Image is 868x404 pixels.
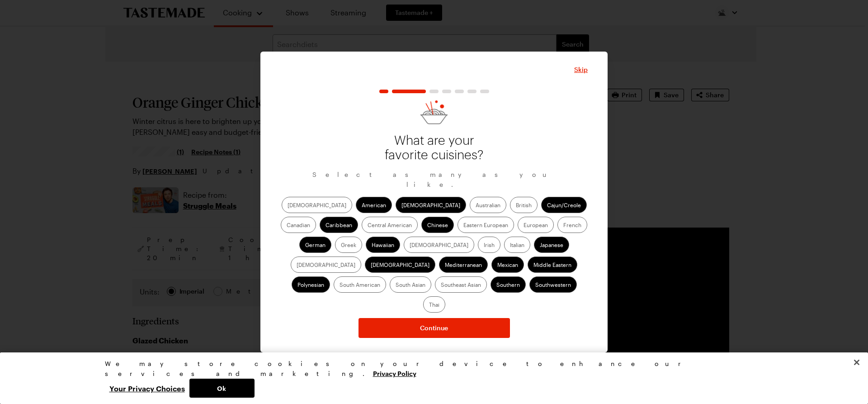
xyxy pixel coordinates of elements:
label: Southwestern [529,276,577,293]
button: Ok [189,379,255,398]
label: Chinese [421,217,454,233]
button: Close [574,65,588,74]
label: Greek [335,237,362,253]
a: More information about your privacy, opens in a new tab [373,369,416,377]
label: Southeast Asian [435,276,487,293]
label: Eastern European [458,217,514,233]
label: South Asian [390,276,431,293]
label: European [518,217,554,233]
div: We may store cookies on your device to enhance our services and marketing. [105,359,756,379]
span: Skip [574,65,588,74]
span: Continue [420,323,448,333]
label: British [510,197,538,213]
label: Hawaiian [366,237,400,253]
label: South American [334,276,386,293]
button: Close [847,352,867,372]
label: American [356,197,392,213]
label: Italian [504,237,530,253]
label: German [299,237,331,253]
label: Southern [491,276,526,293]
p: Select as many as you like. [280,170,588,190]
label: Irish [478,237,500,253]
label: [DEMOGRAPHIC_DATA] [404,237,474,253]
label: [DEMOGRAPHIC_DATA] [291,257,361,273]
label: Australian [470,197,506,213]
label: Mexican [491,257,524,273]
label: French [557,217,587,233]
div: Privacy [105,359,756,398]
label: [DEMOGRAPHIC_DATA] [365,257,435,273]
label: Cajun/Creole [541,197,587,213]
label: Polynesian [292,276,330,293]
label: Thai [423,296,445,313]
label: Central American [362,217,418,233]
button: NextStepButton [359,318,510,338]
button: Your Privacy Choices [105,379,189,398]
label: Canadian [281,217,316,233]
p: What are your favorite cuisines? [380,133,488,162]
label: Mediterranean [439,257,488,273]
label: [DEMOGRAPHIC_DATA] [282,197,352,213]
label: [DEMOGRAPHIC_DATA] [396,197,466,213]
label: Caribbean [320,217,358,233]
label: Japanese [534,237,569,253]
label: Middle Eastern [528,257,577,273]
